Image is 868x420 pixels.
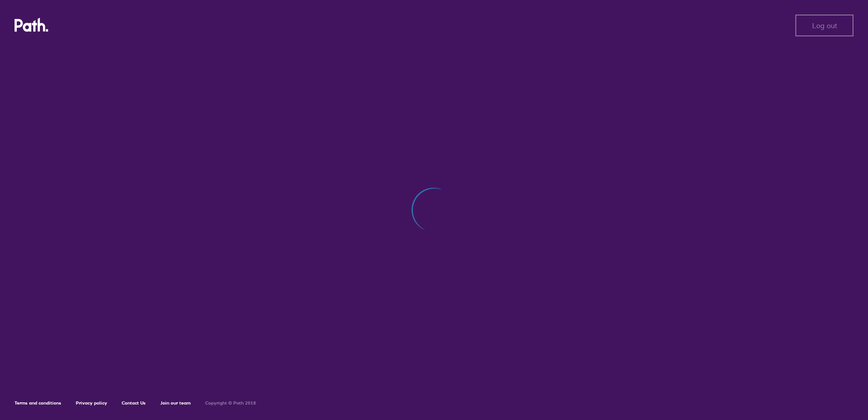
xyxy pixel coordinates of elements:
[122,400,146,406] a: Contact Us
[160,400,191,406] a: Join our team
[812,21,837,30] span: Log out
[76,400,107,406] a: Privacy policy
[795,15,853,36] button: Log out
[205,400,256,406] h6: Copyright © Path 2018
[15,400,61,406] a: Terms and conditions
